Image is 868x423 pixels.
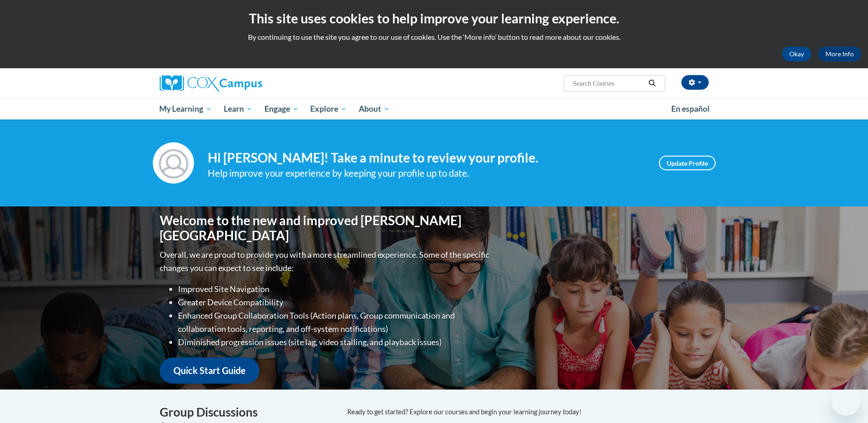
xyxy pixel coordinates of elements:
span: Engage [264,103,299,114]
a: Explore [304,98,353,119]
a: Quick Start Guide [160,358,259,384]
h2: This site uses cookies to help improve your learning experience. [7,9,861,27]
a: Engage [259,98,305,119]
a: En español [665,99,716,119]
h1: Welcome to the new and improved [PERSON_NAME][GEOGRAPHIC_DATA] [160,213,491,244]
li: Diminished progression issues (site lag, video stalling, and playback issues) [178,336,491,349]
h4: Hi [PERSON_NAME]! Take a minute to review your profile. [208,150,645,166]
img: Cox Campus [160,75,262,92]
span: En español [671,104,710,114]
a: My Learning [154,98,218,119]
iframe: Button to launch messaging window [831,386,861,416]
p: Overall, we are proud to provide you with a more streamlined experience. Some of the specific cha... [160,248,491,275]
button: Search [645,78,659,89]
img: Profile Image [153,142,194,184]
a: Cox Campus [160,75,334,92]
button: Account Settings [681,75,709,90]
a: Learn [218,98,259,119]
h4: Group Discussions [160,403,334,421]
li: Greater Device Compatibility [178,296,491,309]
div: Help improve your experience by keeping your profile up to date. [208,166,645,181]
input: Search Courses [572,78,645,89]
button: Okay [782,47,811,61]
a: More Info [818,47,861,61]
span: About [359,103,390,114]
span: Learn [224,103,253,114]
a: Update Profile [659,156,716,170]
div: Main menu [146,98,722,119]
span: Explore [310,103,347,114]
li: Enhanced Group Collaboration Tools (Action plans, Group communication and collaboration tools, re... [178,309,491,336]
a: About [353,98,396,119]
p: By continuing to use the site you agree to our use of cookies. Use the ‘More info’ button to read... [7,32,861,42]
span: My Learning [159,103,212,114]
li: Improved Site Navigation [178,282,491,296]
